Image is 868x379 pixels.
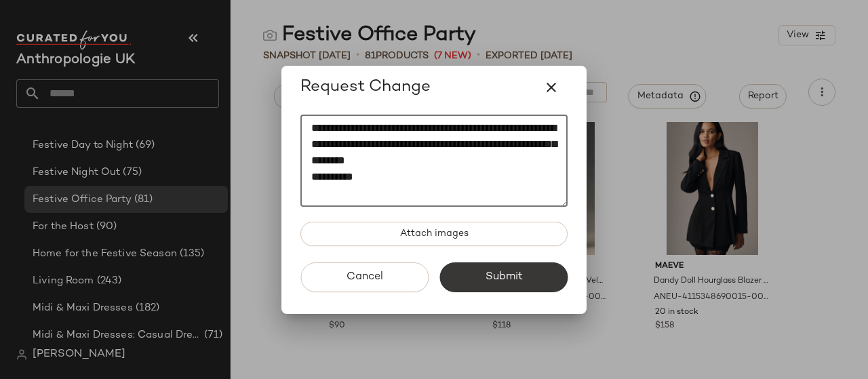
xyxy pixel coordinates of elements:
button: Cancel [300,262,429,292]
button: Attach images [300,222,568,246]
button: Submit [439,262,568,292]
span: Cancel [346,271,383,283]
span: Submit [484,271,522,283]
span: Attach images [399,228,469,239]
span: Request Change [300,77,431,98]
